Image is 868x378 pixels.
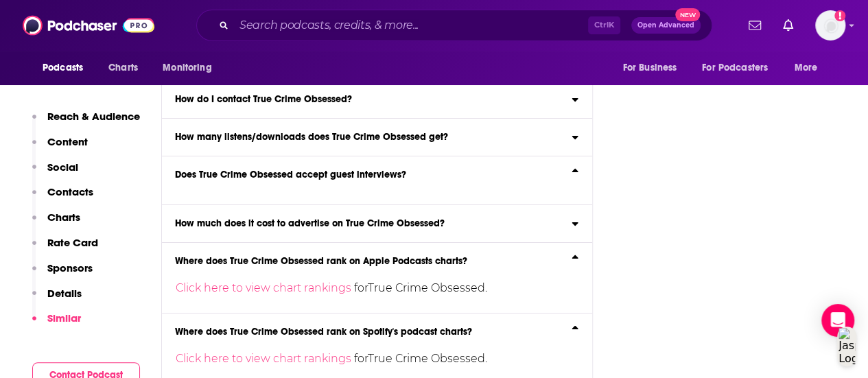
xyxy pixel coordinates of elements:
[47,110,140,123] p: Reach & Audience
[622,58,677,78] span: For Business
[23,12,154,38] img: Podchaser - Follow, Share and Rate Podcasts
[47,261,93,274] p: Sponsors
[777,14,799,37] a: Show notifications dropdown
[176,348,570,370] p: for True Crime Obsessed .
[815,10,845,40] span: Logged in as RebRoz5
[175,327,472,337] h3: Where does True Crime Obsessed rank on Spotify's podcast charts?
[785,55,835,81] button: open menu
[675,8,700,21] span: New
[153,55,229,81] button: open menu
[43,58,83,78] span: Podcasts
[47,287,82,300] p: Details
[47,161,78,174] p: Social
[815,10,845,40] button: Show profile menu
[47,236,98,249] p: Rate Card
[175,170,406,180] h3: Does True Crime Obsessed accept guest interviews?
[234,14,588,36] input: Search podcasts, credits, & more...
[588,16,620,34] span: Ctrl K
[163,58,211,78] span: Monitoring
[47,311,81,324] p: Similar
[815,10,845,40] img: User Profile
[32,185,93,211] button: Contacts
[637,22,694,29] span: Open Advanced
[176,281,354,294] a: Click here to view chart rankings
[821,304,854,337] div: Open Intercom Messenger
[108,58,138,78] span: Charts
[613,55,694,81] button: open menu
[795,58,818,78] span: More
[631,17,701,34] button: Open AdvancedNew
[693,55,788,81] button: open menu
[196,10,712,41] div: Search podcasts, credits, & more...
[743,14,766,37] a: Show notifications dropdown
[47,211,80,224] p: Charts
[32,311,81,337] button: Similar
[47,185,93,198] p: Contacts
[32,110,140,135] button: Reach & Audience
[834,10,845,21] svg: Add a profile image
[32,261,93,287] button: Sponsors
[702,58,768,78] span: For Podcasters
[32,161,78,186] button: Social
[32,211,80,236] button: Charts
[176,277,570,299] p: for True Crime Obsessed .
[175,219,445,228] h3: How much does it cost to advertise on True Crime Obsessed?
[176,352,354,365] a: Click here to view chart rankings
[32,236,98,261] button: Rate Card
[32,135,88,161] button: Content
[175,132,448,142] h3: How many listens/downloads does True Crime Obsessed get?
[175,95,352,104] h3: How do I contact True Crime Obsessed?
[175,257,467,266] h3: Where does True Crime Obsessed rank on Apple Podcasts charts?
[33,55,101,81] button: open menu
[32,287,82,312] button: Details
[99,55,146,81] a: Charts
[47,135,88,148] p: Content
